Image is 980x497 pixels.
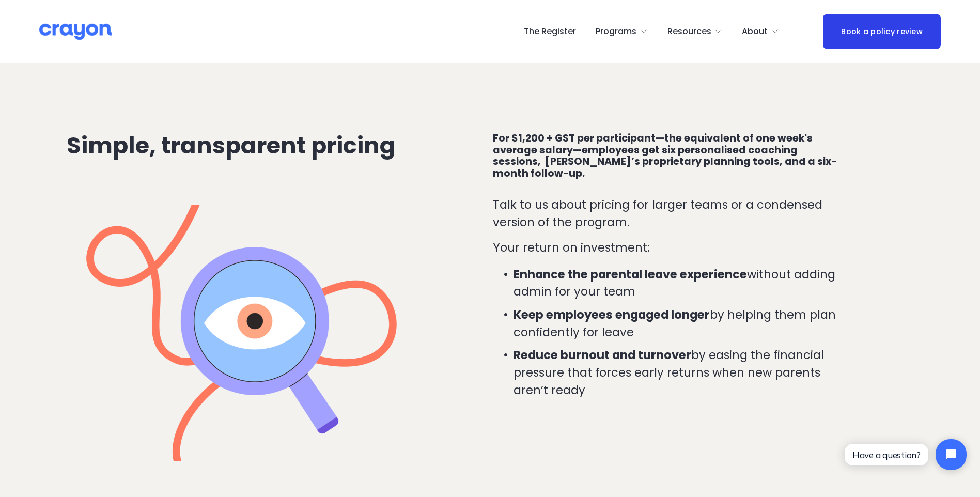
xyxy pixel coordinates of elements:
a: folder dropdown [742,23,779,40]
p: Talk to us about pricing for larger teams or a condensed version of the program. [493,196,843,231]
h2: Simple, transparent pricing [67,133,452,159]
a: folder dropdown [596,23,648,40]
span: Programs [596,24,636,39]
img: Crayon [39,23,112,41]
a: Book a policy review [823,14,941,48]
a: folder dropdown [667,23,723,40]
p: by easing the financial pressure that forces early returns when new parents aren’t ready [514,347,843,399]
p: by helping them plan confidently for leave [514,306,843,341]
a: The Register [524,23,576,40]
span: About [742,24,768,39]
span: Resources [667,24,711,39]
p: without adding admin for your team [514,266,843,301]
h4: For $1,200 + GST per participant—the equivalent of one week's average salary—employees get six pe... [493,133,843,180]
strong: Reduce burnout and turnover [514,347,691,363]
strong: Enhance the parental leave experience [514,266,747,283]
p: Your return on investment: [493,239,843,257]
strong: Keep employees engaged longer [514,306,710,323]
iframe: Tidio Chat [836,430,975,479]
